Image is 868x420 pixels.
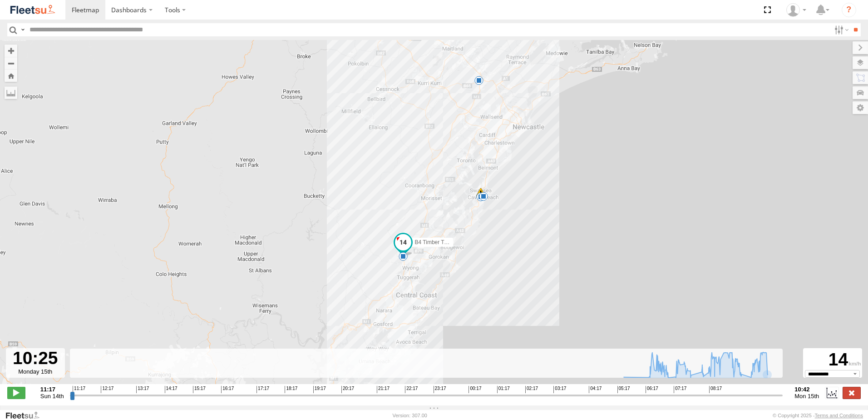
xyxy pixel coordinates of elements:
[5,70,17,82] button: Zoom Home
[5,86,17,99] label: Measure
[256,386,269,393] span: 17:17
[40,386,64,393] strong: 11:17
[313,386,326,393] span: 19:17
[7,387,25,399] label: Play/Stop
[193,386,206,393] span: 15:17
[794,393,819,400] span: Mon 15th Sep 2025
[101,386,113,393] span: 12:17
[5,57,17,70] button: Zoom out
[815,413,863,418] a: Terms and Conditions
[415,239,454,245] span: B4 Timber Truck
[165,386,178,393] span: 14:17
[221,386,234,393] span: 16:17
[377,386,390,393] span: 21:17
[589,386,602,393] span: 04:17
[469,386,481,393] span: 00:17
[553,386,566,393] span: 03:17
[853,101,868,114] label: Map Settings
[285,386,297,393] span: 18:17
[804,350,861,370] div: 14
[646,386,658,393] span: 06:17
[843,387,861,399] label: Close
[709,386,722,393] span: 08:17
[674,386,686,393] span: 07:17
[393,413,427,418] div: Version: 307.00
[405,386,418,393] span: 22:17
[5,45,17,57] button: Zoom in
[19,23,26,36] label: Search Query
[73,386,85,393] span: 11:17
[5,411,47,420] a: Visit our Website
[434,386,446,393] span: 23:17
[831,23,850,36] label: Search Filter Options
[136,386,149,393] span: 13:17
[525,386,538,393] span: 02:17
[497,386,510,393] span: 01:17
[341,386,354,393] span: 20:17
[794,386,819,393] strong: 10:42
[9,4,56,16] img: fleetsu-logo-horizontal.svg
[773,413,863,418] div: © Copyright 2025 -
[617,386,630,393] span: 05:17
[40,393,64,400] span: Sun 14th Sep 2025
[783,3,809,17] div: Matt Curtis
[842,3,856,17] i: ?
